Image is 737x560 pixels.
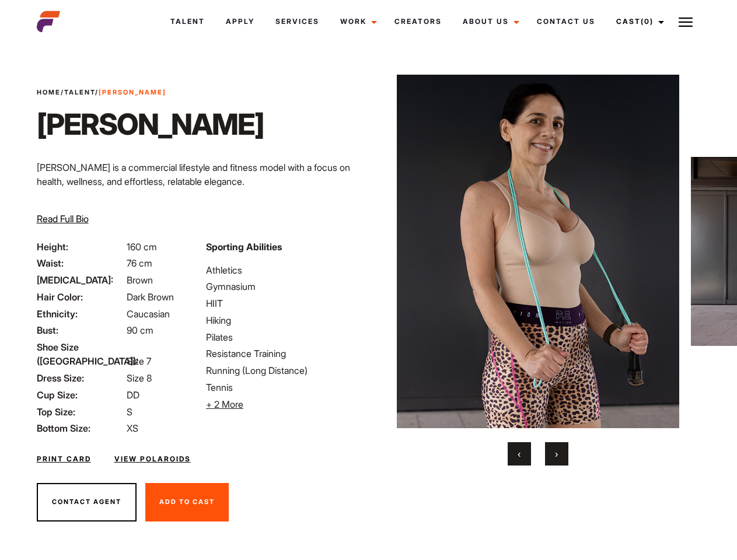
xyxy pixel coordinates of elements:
a: About Us [452,6,526,37]
span: / / [37,87,166,97]
li: Resistance Training [206,346,361,360]
button: Contact Agent [37,483,137,521]
span: S [127,406,132,418]
span: (0) [641,17,654,26]
img: cropped-aefm-brand-fav-22-square.png [37,10,60,33]
span: Shoe Size ([GEOGRAPHIC_DATA]): [37,340,124,368]
a: Home [37,88,61,96]
h1: [PERSON_NAME] [37,107,264,142]
span: Next [555,448,558,460]
img: Burger icon [679,15,693,29]
span: Size 7 [127,355,151,367]
span: Read Full Bio [37,213,89,225]
span: [MEDICAL_DATA]: [37,273,124,287]
strong: [PERSON_NAME] [99,88,166,96]
span: Bust: [37,323,124,337]
a: Contact Us [526,6,606,37]
span: Hair Color: [37,290,124,304]
a: Cast(0) [606,6,671,37]
span: Add To Cast [159,498,215,506]
a: Talent [160,6,215,37]
span: 90 cm [127,324,153,336]
a: Work [330,6,384,37]
span: Waist: [37,256,124,270]
li: Running (Long Distance) [206,363,361,377]
span: DD [127,389,139,401]
span: Height: [37,240,124,254]
li: HIIT [206,296,361,310]
li: Pilates [206,330,361,344]
span: XS [127,422,138,434]
span: 76 cm [127,257,152,269]
span: Top Size: [37,405,124,419]
a: Creators [384,6,452,37]
span: Bottom Size: [37,421,124,435]
li: Hiking [206,313,361,327]
span: Cup Size: [37,388,124,402]
span: Brown [127,274,153,286]
span: Caucasian [127,308,170,320]
span: 160 cm [127,241,157,253]
span: + 2 More [206,398,243,410]
span: Ethnicity: [37,307,124,321]
a: View Polaroids [114,454,191,464]
p: [PERSON_NAME] is a commercial lifestyle and fitness model with a focus on health, wellness, and e... [37,160,362,188]
a: Talent [64,88,95,96]
li: Gymnasium [206,279,361,293]
span: Dress Size: [37,371,124,385]
a: Apply [215,6,265,37]
button: Add To Cast [145,483,229,521]
span: Dark Brown [127,291,174,303]
span: Previous [518,448,521,460]
a: Services [265,6,330,37]
p: Through her modeling and wellness brand, HEAL, she inspires others on their wellness journeys—cha... [37,198,362,240]
button: Read Full Bio [37,212,89,226]
strong: Sporting Abilities [206,241,282,253]
span: Size 8 [127,372,152,384]
li: Tennis [206,380,361,394]
li: Athletics [206,263,361,277]
a: Print Card [37,454,91,464]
